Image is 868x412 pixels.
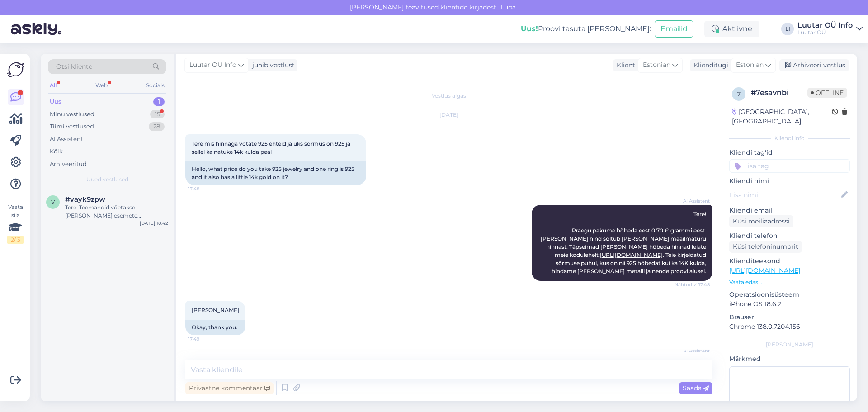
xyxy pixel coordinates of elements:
div: Klienditugi [690,61,728,70]
div: All [48,80,58,91]
div: Küsi telefoninumbrit [729,241,802,253]
p: Kliendi email [729,206,850,215]
input: Lisa nimi [730,190,840,200]
img: Askly Logo [7,61,24,78]
b: Uus! [521,24,538,33]
span: 17:48 [188,185,222,192]
span: 7 [737,90,741,97]
div: juhib vestlust [249,61,295,70]
span: Tere mis hinnaga võtate 925 ehteid ja üks sõrmus on 925 ja sellel ka natuke 14k kulda peal [192,140,352,155]
span: Estonian [643,60,670,70]
p: Kliendi tag'id [729,148,850,157]
p: Brauser [729,313,850,322]
div: [PERSON_NAME] [729,341,850,349]
p: iPhone OS 18.6.2 [729,299,850,309]
span: Nähtud ✓ 17:48 [675,281,710,288]
div: 1 [153,97,165,106]
span: Luba [498,3,519,11]
div: Vaata siia [7,203,24,244]
span: AI Assistent [676,348,710,355]
span: Otsi kliente [56,62,92,71]
div: Okay, thank you. [185,320,245,335]
div: Arhiveeri vestlus [779,59,849,71]
div: 15 [150,110,165,119]
div: Socials [144,80,166,91]
div: [DATE] 10:42 [140,220,168,227]
div: Uus [50,97,61,106]
div: [GEOGRAPHIC_DATA], [GEOGRAPHIC_DATA] [732,107,832,126]
span: Saada [683,384,709,392]
div: Arhiveeritud [50,160,87,169]
span: Luutar OÜ Info [189,60,236,70]
p: Vaata edasi ... [729,278,850,286]
div: 28 [149,122,165,131]
div: Proovi tasuta [PERSON_NAME]: [521,24,651,34]
div: Luutar OÜ [797,29,853,36]
div: Hello, what price do you take 925 jewelry and one ring is 925 and it also has a little 14k gold o... [185,161,366,185]
div: LI [781,23,794,35]
div: Minu vestlused [50,110,94,119]
div: Vestlus algas [185,92,712,100]
div: Küsi meiliaadressi [729,215,793,227]
div: Klient [613,61,635,70]
div: Aktiivne [704,21,759,37]
div: Tere! Teemandid võetakse [PERSON_NAME] esemete hindamisel arvesse. Teemantidega ehete puhul võime... [65,204,168,220]
span: Estonian [736,60,764,70]
a: [URL][DOMAIN_NAME] [600,251,663,258]
p: Kliendi nimi [729,176,850,186]
div: Privaatne kommentaar [185,382,274,394]
a: [URL][DOMAIN_NAME] [729,266,800,275]
p: Märkmed [729,354,850,364]
input: Lisa tag [729,159,850,173]
span: 17:49 [188,336,222,342]
div: [DATE] [185,111,712,119]
div: Kõik [50,147,63,156]
div: Tiimi vestlused [50,122,94,131]
a: Luutar OÜ InfoLuutar OÜ [797,22,863,36]
p: Klienditeekond [729,256,850,266]
span: AI Assistent [676,198,710,204]
span: Offline [807,88,847,98]
span: [PERSON_NAME] [192,307,239,313]
p: Kliendi telefon [729,231,850,241]
div: Kliendi info [729,134,850,142]
p: Chrome 138.0.7204.156 [729,322,850,331]
button: Emailid [655,20,693,38]
div: Luutar OÜ Info [797,22,853,29]
p: Operatsioonisüsteem [729,290,850,299]
div: # 7esavnbi [751,87,807,98]
div: AI Assistent [50,135,83,144]
div: Web [94,80,109,91]
span: v [51,199,55,205]
span: Uued vestlused [86,175,128,184]
div: 2 / 3 [7,236,24,244]
span: #vayk9zpw [65,195,105,204]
